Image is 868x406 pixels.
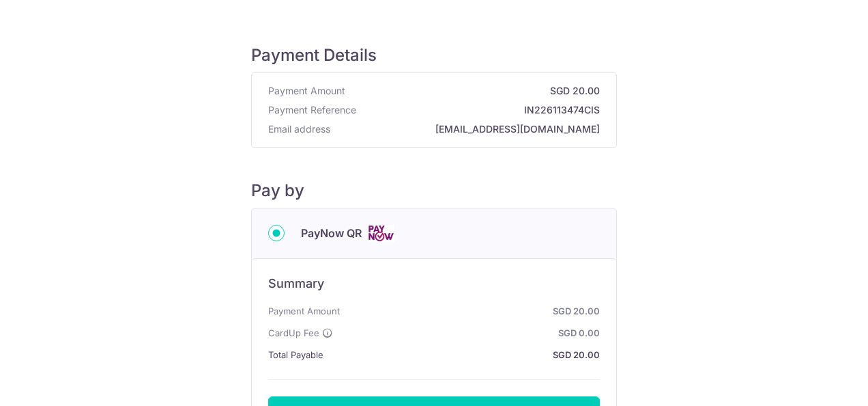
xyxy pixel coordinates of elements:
span: Total Payable [268,347,323,363]
strong: IN226113474CIS [362,103,600,117]
div: PayNow QR Cards logo [268,225,600,242]
img: Cards logo [367,225,394,242]
span: CardUp Fee [268,325,319,341]
span: Payment Reference [268,103,356,117]
strong: SGD 20.00 [329,347,600,363]
span: Payment Amount [268,303,340,319]
span: Email address [268,122,330,136]
h6: Summary [268,275,600,292]
h5: Pay by [251,180,617,201]
strong: SGD 20.00 [345,303,600,319]
strong: SGD 0.00 [338,325,600,341]
span: Payment Amount [268,84,345,98]
h5: Payment Details [251,45,617,66]
strong: SGD 20.00 [351,84,600,98]
strong: [EMAIL_ADDRESS][DOMAIN_NAME] [336,122,600,136]
span: PayNow QR [301,225,362,241]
